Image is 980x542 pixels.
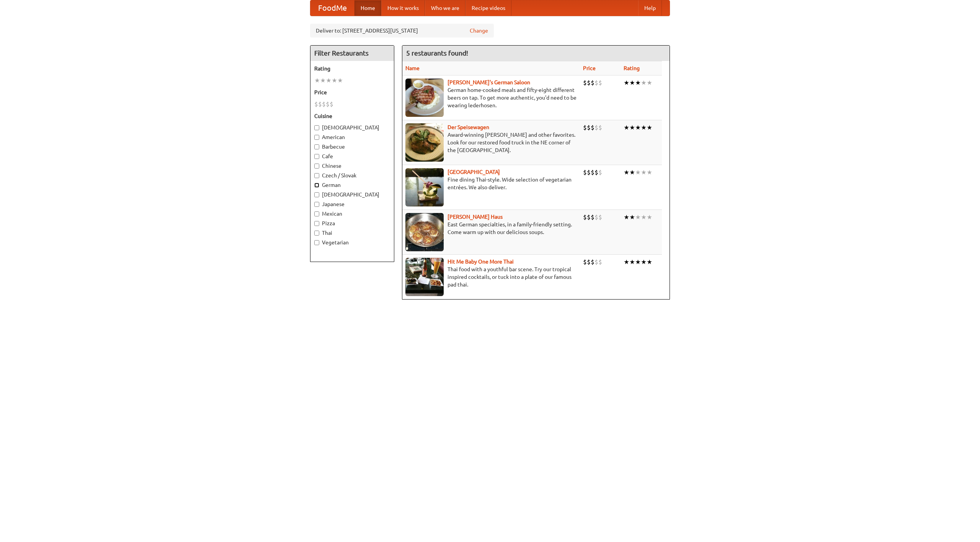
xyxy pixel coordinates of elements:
li: $ [598,258,602,266]
label: Thai [314,229,390,237]
li: ★ [629,258,635,266]
li: ★ [635,258,641,266]
li: ★ [337,76,343,85]
label: Barbecue [314,143,390,151]
li: ★ [320,76,326,85]
input: [DEMOGRAPHIC_DATA] [314,125,319,130]
li: $ [583,168,587,177]
a: Der Speisewagen [448,124,489,130]
input: Cafe [314,154,319,159]
h5: Price [314,88,390,96]
li: $ [583,79,587,87]
li: $ [326,100,330,108]
li: $ [591,123,595,132]
li: $ [598,168,602,177]
li: $ [587,79,591,87]
label: American [314,133,390,141]
input: Thai [314,231,319,236]
a: Rating [624,65,640,71]
li: ★ [332,76,337,85]
img: babythai.jpg [405,258,444,296]
a: Change [470,27,488,34]
input: American [314,135,319,140]
li: ★ [647,213,652,221]
p: Award-winning [PERSON_NAME] and other favorites. Look for our restored food truck in the NE corne... [405,131,577,154]
a: [GEOGRAPHIC_DATA] [448,169,500,175]
a: How it works [381,0,425,16]
li: $ [591,213,595,221]
label: [DEMOGRAPHIC_DATA] [314,191,390,198]
a: Name [405,65,420,71]
li: $ [583,213,587,221]
li: $ [595,79,598,87]
a: Who we are [425,0,465,16]
h5: Rating [314,65,390,72]
input: Czech / Slovak [314,173,319,178]
li: $ [591,258,595,266]
li: ★ [624,79,629,87]
li: ★ [647,258,652,266]
li: $ [591,79,595,87]
input: [DEMOGRAPHIC_DATA] [314,192,319,197]
li: ★ [647,79,652,87]
label: Japanese [314,200,390,208]
li: ★ [624,213,629,221]
li: $ [587,123,591,132]
li: $ [587,213,591,221]
li: ★ [629,123,635,132]
a: Hit Me Baby One More Thai [448,259,514,265]
label: Chinese [314,162,390,170]
a: [PERSON_NAME]'s German Saloon [448,79,530,85]
input: Chinese [314,164,319,169]
input: Japanese [314,202,319,207]
li: $ [314,100,318,108]
li: $ [591,168,595,177]
label: Pizza [314,219,390,227]
a: [PERSON_NAME] Haus [448,214,503,220]
li: $ [595,258,598,266]
label: Czech / Slovak [314,172,390,179]
li: $ [330,100,333,108]
h4: Filter Restaurants [310,46,394,61]
li: ★ [624,168,629,177]
input: Vegetarian [314,240,319,245]
li: ★ [641,123,647,132]
li: ★ [641,168,647,177]
label: [DEMOGRAPHIC_DATA] [314,124,390,131]
li: $ [598,79,602,87]
li: $ [587,258,591,266]
li: ★ [647,168,652,177]
li: ★ [629,79,635,87]
li: ★ [624,123,629,132]
a: Price [583,65,596,71]
li: ★ [326,76,332,85]
li: ★ [635,123,641,132]
a: FoodMe [310,0,354,16]
li: $ [595,213,598,221]
img: speisewagen.jpg [405,123,444,162]
div: Deliver to: [STREET_ADDRESS][US_STATE] [310,24,494,38]
img: satay.jpg [405,168,444,206]
p: East German specialties, in a family-friendly setting. Come warm up with our delicious soups. [405,221,577,236]
li: $ [595,168,598,177]
ng-pluralize: 5 restaurants found! [406,49,468,57]
li: ★ [624,258,629,266]
label: Cafe [314,152,390,160]
p: Thai food with a youthful bar scene. Try our tropical inspired cocktails, or tuck into a plate of... [405,265,577,288]
h5: Cuisine [314,112,390,120]
li: ★ [635,168,641,177]
li: $ [583,258,587,266]
a: Home [354,0,381,16]
li: ★ [647,123,652,132]
li: ★ [641,79,647,87]
input: Mexican [314,211,319,216]
input: Pizza [314,221,319,226]
li: ★ [629,213,635,221]
input: Barbecue [314,144,319,149]
p: German home-cooked meals and fifty-eight different beers on tap. To get more authentic, you'd nee... [405,86,577,109]
li: $ [598,213,602,221]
